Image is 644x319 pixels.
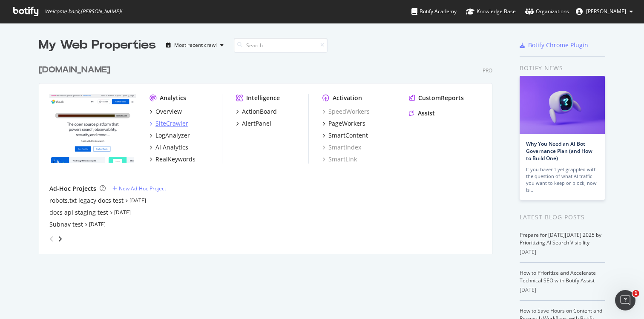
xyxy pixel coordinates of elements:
div: Ad-Hoc Projects [49,184,96,193]
div: Analytics [160,94,186,102]
div: Botify news [520,63,605,73]
a: [DATE] [114,209,131,216]
span: Celia García-Gutiérrez [586,8,626,15]
a: [DATE] [89,221,106,228]
div: [DATE] [520,286,605,294]
div: LogAnalyzer [155,131,190,140]
div: Latest Blog Posts [520,213,605,222]
div: Overview [155,107,182,116]
div: SmartContent [328,131,368,140]
a: AI Analytics [149,143,188,152]
button: Most recent crawl [163,38,227,52]
a: CustomReports [409,94,464,102]
button: [PERSON_NAME] [569,5,640,18]
a: Assist [409,109,435,118]
a: PageWorkers [322,119,365,128]
div: [DATE] [520,248,605,256]
div: grid [39,54,499,254]
a: Why You Need an AI Bot Governance Plan (and How to Build One) [526,140,592,162]
a: ActionBoard [236,107,277,116]
a: Subnav test [49,220,83,229]
a: SpeedWorkers [322,107,370,116]
div: angle-right [57,235,63,243]
div: AI Analytics [155,143,188,152]
div: SiteCrawler [155,119,188,128]
a: SmartLink [322,155,357,164]
div: My Web Properties [39,37,156,54]
img: elastic.co [49,94,136,163]
div: Organizations [525,7,569,16]
iframe: Intercom live chat [615,290,635,310]
a: LogAnalyzer [149,131,190,140]
span: Welcome back, [PERSON_NAME] ! [45,8,122,15]
div: angle-left [46,232,57,246]
div: Botify Chrome Plugin [528,41,588,49]
a: RealKeywords [149,155,195,164]
div: CustomReports [418,94,464,102]
a: robots.txt legacy docs test [49,196,124,205]
div: New Ad-Hoc Project [119,185,166,192]
a: SmartContent [322,131,368,140]
img: Why You Need an AI Bot Governance Plan (and How to Build One) [520,76,605,134]
span: 1 [632,290,639,297]
a: docs api staging test [49,208,108,217]
a: How to Prioritize and Accelerate Technical SEO with Botify Assist [520,269,596,284]
a: Overview [149,107,182,116]
a: SiteCrawler [149,119,188,128]
div: RealKeywords [155,155,195,164]
a: [DATE] [129,197,146,204]
a: New Ad-Hoc Project [112,185,166,192]
div: Botify Academy [411,7,457,16]
div: PageWorkers [328,119,365,128]
div: Intelligence [246,94,280,102]
a: Botify Chrome Plugin [520,41,588,49]
div: ActionBoard [242,107,277,116]
div: AlertPanel [242,119,271,128]
div: If you haven’t yet grappled with the question of what AI traffic you want to keep or block, now is… [526,166,598,193]
a: AlertPanel [236,119,271,128]
a: SmartIndex [322,143,361,152]
div: Knowledge Base [466,7,516,16]
a: Prepare for [DATE][DATE] 2025 by Prioritizing AI Search Visibility [520,231,601,246]
div: Assist [418,109,435,118]
a: [DOMAIN_NAME] [39,64,114,76]
div: Activation [333,94,362,102]
input: Search [234,38,328,53]
div: Most recent crawl [174,43,217,48]
div: [DOMAIN_NAME] [39,64,110,76]
div: Pro [483,67,492,74]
